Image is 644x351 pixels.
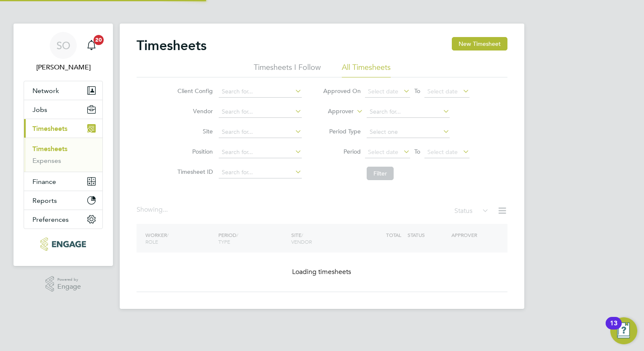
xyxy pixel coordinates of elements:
a: Go to home page [24,237,103,251]
span: SO [56,40,70,51]
label: Approver [316,107,354,116]
input: Search for... [219,167,302,178]
span: Scott O'Malley [24,62,103,72]
label: Approved On [323,87,361,95]
button: Finance [24,172,102,191]
label: Client Config [175,87,213,95]
button: Jobs [24,100,102,119]
div: Timesheets [24,138,102,172]
li: All Timesheets [342,62,391,77]
span: Finance [32,178,56,186]
input: Search for... [219,106,302,118]
button: Network [24,81,102,100]
a: SO[PERSON_NAME] [24,32,103,72]
button: Filter [367,167,394,180]
div: Showing [137,205,169,214]
button: Timesheets [24,119,102,138]
label: Site [175,128,213,135]
a: Powered byEngage [46,276,81,292]
span: Network [32,87,59,95]
span: Timesheets [32,125,67,133]
span: To [412,85,423,96]
img: peacerecruitment-logo-retina.png [40,237,86,251]
label: Timesheet ID [175,168,213,175]
input: Search for... [219,86,302,98]
input: Search for... [367,106,450,118]
span: Powered by [57,276,81,283]
input: Search for... [219,126,302,138]
span: Jobs [32,106,47,114]
label: Position [175,148,213,155]
input: Search for... [219,146,302,158]
button: Reports [24,191,102,210]
a: Expenses [32,157,61,165]
button: Preferences [24,210,102,229]
span: Select date [368,148,398,156]
input: Select one [367,126,450,138]
label: Period Type [323,128,361,135]
div: 13 [610,323,617,334]
a: 20 [83,32,100,59]
button: Open Resource Center, 13 new notifications [610,317,637,344]
span: Preferences [32,215,69,223]
span: Engage [57,283,81,290]
button: New Timesheet [452,37,507,51]
span: Select date [427,148,458,156]
span: 20 [94,35,104,45]
label: Vendor [175,107,213,115]
a: Timesheets [32,145,67,153]
li: Timesheets I Follow [254,62,321,77]
span: Reports [32,197,57,205]
div: Status [454,205,491,217]
span: Select date [368,88,398,95]
span: ... [163,205,168,214]
label: Period [323,148,361,155]
span: To [412,146,423,157]
span: Select date [427,88,458,95]
h2: Timesheets [137,37,207,54]
nav: Main navigation [13,24,113,266]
